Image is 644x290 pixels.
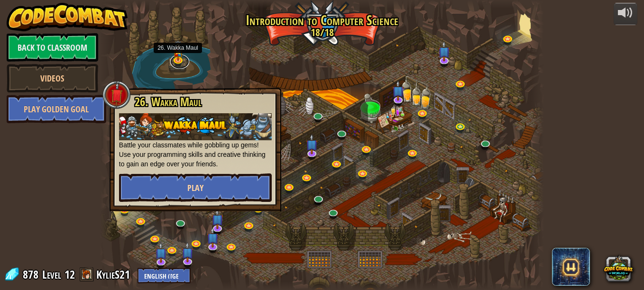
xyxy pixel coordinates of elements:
[42,267,61,282] span: Level
[7,3,128,31] img: CodeCombat - Learn how to code by playing a game
[207,227,219,247] img: level-banner-unstarted-subscriber.png
[155,243,166,263] img: level-banner-unstarted-subscriber.png
[187,182,203,194] span: Play
[182,242,193,263] img: level-banner-unstarted-subscriber.png
[119,113,272,169] p: Battle your classmates while gobbling up gems! Use your programming skills and creative thinking ...
[96,267,133,282] a: KylieS21
[614,3,637,25] button: Adjust volume
[7,64,98,92] a: Videos
[212,208,223,229] img: level-banner-unstarted-subscriber.png
[135,94,202,110] span: 26. Wakka Maul
[23,267,41,282] span: 878
[438,41,450,62] img: level-banner-unstarted-subscriber.png
[64,267,75,282] span: 12
[119,173,272,202] button: Play
[392,80,404,100] img: level-banner-unstarted-subscriber.png
[306,134,318,154] img: level-banner-unstarted-subscriber.png
[7,95,106,123] a: Play Golden Goal
[7,33,98,62] a: Back to Classroom
[119,113,272,140] img: Nov17 wakka maul
[173,41,183,61] img: level-banner-multiplayer.png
